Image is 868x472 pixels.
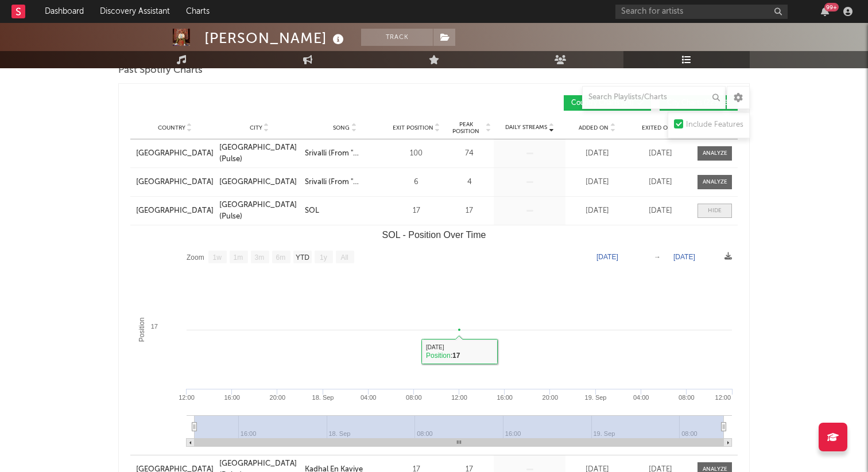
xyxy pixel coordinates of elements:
text: [DATE] [596,253,618,261]
button: Track [361,29,433,46]
button: Country Charts(24) [564,95,651,111]
a: SOL [305,205,385,217]
div: Include Features [686,118,743,132]
span: Daily Streams [505,123,547,132]
input: Search Playlists/Charts [582,86,726,109]
text: 16:00 [224,394,240,401]
text: Zoom [187,253,204,262]
text: Position [138,318,146,342]
text: 12:00 [715,394,731,401]
div: 17 [390,205,442,217]
div: [GEOGRAPHIC_DATA] [219,177,297,188]
div: 17 [448,205,491,217]
div: [DATE] [631,177,689,188]
div: [DATE] [631,205,689,217]
text: 20:00 [270,394,286,401]
a: [GEOGRAPHIC_DATA] [219,177,299,188]
button: 99+ [821,7,829,16]
div: [DATE] [568,177,626,188]
text: 19. Sep [585,394,607,401]
a: [GEOGRAPHIC_DATA] [136,205,214,217]
text: 1y [320,253,327,262]
span: Country Charts ( 24 ) [571,100,634,107]
span: City [250,124,262,131]
text: 17 [151,323,158,330]
text: 08:00 [679,394,695,401]
span: Song [333,124,350,131]
text: 12:00 [179,394,195,401]
text: 16:00 [497,394,513,401]
div: [DATE] [568,205,626,217]
text: 1m [234,253,243,262]
a: [GEOGRAPHIC_DATA] [136,177,214,188]
svg: SOL - Position Over Time [130,225,738,455]
div: 100 [390,148,442,159]
text: 04:00 [633,394,649,401]
text: 12:00 [451,394,467,401]
text: SOL - Position Over Time [382,230,486,240]
text: 6m [276,253,286,262]
text: 08:00 [406,394,422,401]
text: 3m [255,253,265,262]
div: 74 [448,148,491,159]
div: [DATE] [631,148,689,159]
text: [DATE] [673,253,695,261]
a: Srivalli (From "[PERSON_NAME] - The Rise")(Telugu) [305,148,385,159]
input: Search for artists [615,5,788,19]
span: Added On [579,124,609,131]
div: [DATE] [568,148,626,159]
a: Srivalli (From "[PERSON_NAME] - The Rise")(Telugu) [305,177,385,188]
div: 6 [390,177,442,188]
span: Exit Position [393,124,433,131]
text: YTD [296,253,309,262]
div: SOL [305,205,319,217]
text: 04:00 [361,394,377,401]
a: [GEOGRAPHIC_DATA] (Pulse) [219,200,299,222]
span: Exited On [642,124,672,131]
text: 20:00 [542,394,559,401]
text: 18. Sep [312,394,334,401]
text: 1w [213,253,222,262]
span: Peak Position [448,121,484,135]
div: 4 [448,177,491,188]
a: [GEOGRAPHIC_DATA] (Pulse) [219,142,299,165]
span: Country [158,124,185,131]
span: Past Spotify Charts [118,64,203,77]
div: [PERSON_NAME] [204,29,347,48]
text: → [654,253,661,261]
div: 99 + [824,3,839,11]
text: All [340,253,348,262]
a: [GEOGRAPHIC_DATA] [136,148,214,159]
